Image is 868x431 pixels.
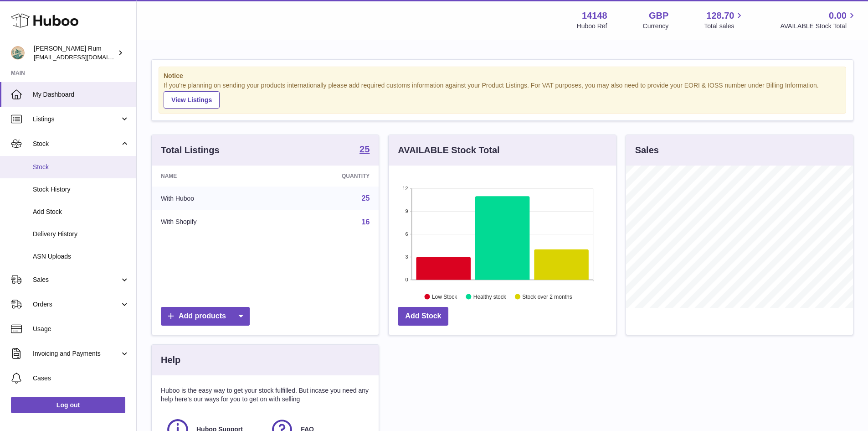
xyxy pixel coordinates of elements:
[33,163,129,171] span: Stock
[164,91,220,109] a: View Listings
[706,10,734,22] span: 128.70
[398,144,499,156] h3: AVAILABLE Stock Total
[432,293,457,300] text: Low Stock
[406,208,408,214] text: 9
[635,144,659,156] h3: Sales
[33,115,120,124] span: Listings
[704,10,745,31] a: 128.70 Total sales
[362,194,370,202] a: 25
[33,374,129,383] span: Cases
[582,10,607,22] strong: 14148
[829,10,847,22] span: 0.00
[34,53,134,61] span: [EMAIL_ADDRESS][DOMAIN_NAME]
[33,230,129,239] span: Delivery History
[398,307,448,326] a: Add Stock
[274,166,379,187] th: Quantity
[161,144,220,156] h3: Total Listings
[577,22,607,31] div: Huboo Ref
[406,231,408,237] text: 6
[164,72,841,80] strong: Notice
[33,252,129,261] span: ASN Uploads
[780,22,857,31] span: AVAILABLE Stock Total
[33,275,120,284] span: Sales
[152,210,274,234] td: With Shopify
[161,307,250,326] a: Add products
[152,187,274,210] td: With Huboo
[406,277,408,282] text: 0
[11,397,125,413] a: Log out
[360,145,370,156] a: 25
[33,325,129,333] span: Usage
[161,386,370,404] p: Huboo is the easy way to get your stock fulfilled. But incase you need any help here's our ways f...
[164,81,841,109] div: If you're planning on sending your products internationally please add required customs informati...
[406,254,408,260] text: 3
[649,10,668,22] strong: GBP
[473,293,507,300] text: Healthy stock
[33,208,129,216] span: Add Stock
[33,185,129,194] span: Stock History
[704,22,745,31] span: Total sales
[780,10,857,31] a: 0.00 AVAILABLE Stock Total
[161,354,180,366] h3: Help
[362,218,370,226] a: 16
[33,90,129,99] span: My Dashboard
[523,293,572,300] text: Stock over 2 months
[403,186,408,191] text: 12
[152,166,274,187] th: Name
[33,349,120,358] span: Invoicing and Payments
[360,145,370,154] strong: 25
[643,22,669,31] div: Currency
[11,46,25,60] img: mail@bartirum.wales
[33,300,120,309] span: Orders
[33,140,120,148] span: Stock
[34,44,116,62] div: [PERSON_NAME] Rum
